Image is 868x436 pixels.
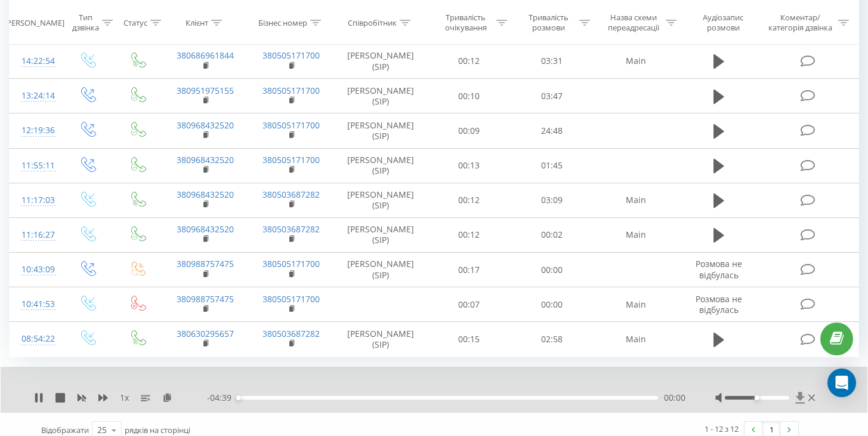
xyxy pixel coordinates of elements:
[120,392,129,404] span: 1 x
[236,395,241,400] div: Accessibility label
[177,85,234,96] a: 380951975155
[21,50,50,73] div: 14:22:54
[334,113,427,148] td: [PERSON_NAME] (SIP)
[593,183,679,217] td: Main
[696,258,742,280] span: Розмова не відбулась
[510,287,593,322] td: 00:00
[262,189,320,200] a: 380503687282
[510,322,593,357] td: 02:58
[177,50,234,61] a: 380686961844
[510,183,593,217] td: 03:09
[262,293,320,305] a: 380505171700
[97,424,107,436] div: 25
[348,17,397,27] div: Співробітник
[593,217,679,252] td: Main
[262,50,320,61] a: 380505171700
[696,293,742,315] span: Розмова не відбулась
[593,322,679,357] td: Main
[510,148,593,183] td: 01:45
[177,293,234,305] a: 380988757475
[72,13,99,33] div: Тип дзвінка
[427,217,510,252] td: 00:12
[510,44,593,78] td: 03:31
[427,287,510,322] td: 00:07
[334,44,427,78] td: [PERSON_NAME] (SIP)
[177,154,234,165] a: 380968432520
[262,154,320,165] a: 380505171700
[593,287,679,322] td: Main
[510,79,593,113] td: 03:47
[207,392,237,404] span: - 04:39
[664,392,685,404] span: 00:00
[177,258,234,269] a: 380988757475
[21,119,50,142] div: 12:19:36
[510,253,593,287] td: 00:00
[21,327,50,351] div: 08:54:22
[427,79,510,113] td: 00:10
[334,79,427,113] td: [PERSON_NAME] (SIP)
[177,119,234,131] a: 380968432520
[21,84,50,108] div: 13:24:14
[262,258,320,269] a: 380505171700
[765,13,835,33] div: Коментар/категорія дзвінка
[125,425,190,435] span: рядків на сторінці
[690,13,756,33] div: Аудіозапис розмови
[510,217,593,252] td: 00:02
[334,322,427,357] td: [PERSON_NAME] (SIP)
[604,13,663,33] div: Назва схеми переадресації
[593,44,679,78] td: Main
[334,253,427,287] td: [PERSON_NAME] (SIP)
[177,189,234,200] a: 380968432520
[438,13,493,33] div: Тривалість очікування
[510,113,593,148] td: 24:48
[4,17,64,27] div: [PERSON_NAME]
[262,223,320,235] a: 380503687282
[21,154,50,177] div: 11:55:11
[262,119,320,131] a: 380505171700
[21,189,50,212] div: 11:17:03
[262,328,320,339] a: 380503687282
[21,223,50,247] div: 11:16:27
[427,322,510,357] td: 00:15
[21,293,50,316] div: 10:41:53
[41,425,89,435] span: Відображати
[186,17,208,27] div: Клієнт
[427,148,510,183] td: 00:13
[177,223,234,235] a: 380968432520
[705,423,739,435] div: 1 - 12 з 12
[334,183,427,217] td: [PERSON_NAME] (SIP)
[827,369,856,397] div: Open Intercom Messenger
[521,13,576,33] div: Тривалість розмови
[334,148,427,183] td: [PERSON_NAME] (SIP)
[21,258,50,281] div: 10:43:09
[177,328,234,339] a: 380630295657
[427,44,510,78] td: 00:12
[427,113,510,148] td: 00:09
[262,85,320,96] a: 380505171700
[427,253,510,287] td: 00:17
[427,183,510,217] td: 00:12
[258,17,307,27] div: Бізнес номер
[123,17,147,27] div: Статус
[755,395,759,400] div: Accessibility label
[334,217,427,252] td: [PERSON_NAME] (SIP)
